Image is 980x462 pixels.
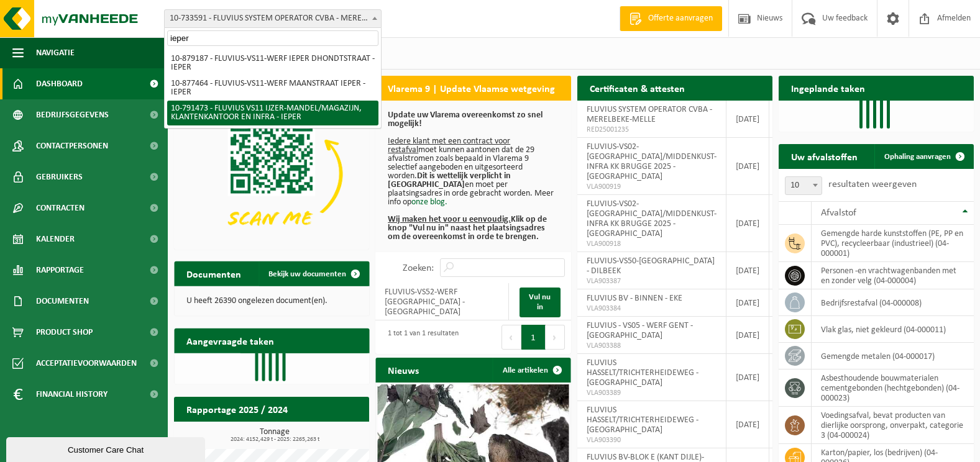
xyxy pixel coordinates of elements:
[174,328,286,353] h2: Aangevraagde taken
[388,171,511,189] b: Dit is wettelijk verplicht in [GEOGRAPHIC_DATA]
[587,199,717,238] span: FLUVIUS-VS02-[GEOGRAPHIC_DATA]/MIDDENKUST-INFRA KK BRUGGE 2025 - [GEOGRAPHIC_DATA]
[884,153,951,161] span: Ophaling aanvragen
[587,405,698,435] span: FLUVIUS HASSELT/TRICHTERHEIDEWEG - [GEOGRAPHIC_DATA]
[186,297,357,306] p: U heeft 26390 ongelezen document(en).
[874,144,973,169] a: Ophaling aanvragen
[375,76,567,100] h2: Vlarema 9 | Update Vlaamse wetgeving
[828,179,917,189] label: resultaten weergeven
[180,437,369,443] span: 2024: 4152,429 t - 2025: 2265,263 t
[812,289,974,316] td: bedrijfsrestafval (04-000008)
[620,6,722,31] a: Offerte aanvragen
[382,324,459,351] div: 1 tot 1 van 1 resultaten
[501,325,521,350] button: Previous
[164,9,382,28] span: 10-733591 - FLUVIUS SYSTEM OPERATOR CVBA - MERELBEKE-MELLE
[587,125,717,135] span: RED25001235
[587,276,717,286] span: VLA903387
[779,144,870,168] h2: Uw afvalstoffen
[785,177,822,194] span: 10
[577,76,697,100] h2: Certificaten & attesten
[726,354,769,401] td: [DATE]
[821,208,856,218] span: Afvalstof
[375,283,508,320] td: FLUVIUS-VS52-WERF [GEOGRAPHIC_DATA] - [GEOGRAPHIC_DATA]
[726,101,769,138] td: [DATE]
[779,76,877,100] h2: Ingeplande taken
[587,239,717,249] span: VLA900918
[36,224,75,255] span: Kalender
[388,111,543,129] b: Update uw Vlarema overeenkomst zo snel mogelijk!
[403,263,434,273] label: Zoeken:
[388,111,558,242] p: moet kunnen aantonen dat de 29 afvalstromen zoals bepaald in Vlarema 9 selectief aangeboden en ui...
[36,99,109,130] span: Bedrijfsgegevens
[36,255,84,286] span: Rapportage
[587,105,712,124] span: FLUVIUS SYSTEM OPERATOR CVBA - MERELBEKE-MELLE
[375,358,431,382] h2: Nieuws
[726,138,769,195] td: [DATE]
[36,130,108,161] span: Contactpersonen
[174,101,369,247] img: Download de VHEPlus App
[411,197,447,207] a: onze blog.
[726,252,769,289] td: [DATE]
[36,192,85,224] span: Contracten
[259,261,368,286] a: Bekijk uw documenten
[520,288,561,317] a: Vul nu in
[645,12,716,25] span: Offerte aanvragen
[388,215,547,242] b: Klik op de knop "Vul nu in" naast het plaatsingsadres om de overeenkomst in orde te brengen.
[812,369,974,407] td: asbesthoudende bouwmaterialen cementgebonden (hechtgebonden) (04-000023)
[180,428,369,443] h3: Tonnage
[6,435,208,462] iframe: chat widget
[587,256,715,276] span: FLUVIUS-VS50-[GEOGRAPHIC_DATA] - DILBEEK
[174,261,254,286] h2: Documenten
[785,176,822,195] span: 10
[167,101,378,125] li: 10-791473 - FLUVIUS VS11 IJZER-MANDEL/MAGAZIJN, KLANTENKANTOOR EN INFRA - IEPER
[388,137,510,155] u: Iedere klant met een contract voor restafval
[726,195,769,252] td: [DATE]
[726,289,769,317] td: [DATE]
[521,325,546,350] button: 1
[587,182,717,192] span: VLA900919
[277,421,368,446] a: Bekijk rapportage
[36,348,137,379] span: Acceptatievoorwaarden
[587,304,717,314] span: VLA903384
[587,341,717,351] span: VLA903388
[36,37,75,68] span: Navigatie
[36,379,108,410] span: Financial History
[812,407,974,444] td: voedingsafval, bevat producten van dierlijke oorsprong, onverpakt, categorie 3 (04-000024)
[36,161,83,192] span: Gebruikers
[726,401,769,448] td: [DATE]
[174,397,300,421] h2: Rapportage 2025 / 2024
[36,286,89,317] span: Documenten
[167,51,378,76] li: 10-879187 - FLUVIUS-VS11-WERF IEPER DHONDTSTRAAT - IEPER
[167,76,378,101] li: 10-877464 - FLUVIUS-VS11-WERF MAANSTRAAT IEPER - IEPER
[812,262,974,289] td: personen -en vrachtwagenbanden met en zonder velg (04-000004)
[546,325,565,350] button: Next
[812,343,974,369] td: gemengde metalen (04-000017)
[165,10,381,27] span: 10-733591 - FLUVIUS SYSTEM OPERATOR CVBA - MERELBEKE-MELLE
[812,316,974,343] td: vlak glas, niet gekleurd (04-000011)
[726,317,769,354] td: [DATE]
[587,294,682,303] span: FLUVIUS BV - BINNEN - EKE
[812,225,974,262] td: gemengde harde kunststoffen (PE, PP en PVC), recycleerbaar (industrieel) (04-000001)
[268,270,346,278] span: Bekijk uw documenten
[587,142,717,181] span: FLUVIUS-VS02-[GEOGRAPHIC_DATA]/MIDDENKUST-INFRA KK BRUGGE 2025 - [GEOGRAPHIC_DATA]
[493,358,570,383] a: Alle artikelen
[36,68,83,99] span: Dashboard
[587,388,717,398] span: VLA903389
[388,215,511,224] u: Wij maken het voor u eenvoudig.
[587,358,698,387] span: FLUVIUS HASSELT/TRICHTERHEIDEWEG - [GEOGRAPHIC_DATA]
[36,317,93,348] span: Product Shop
[587,321,693,340] span: FLUVIUS - VS05 - WERF GENT - [GEOGRAPHIC_DATA]
[587,435,717,445] span: VLA903390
